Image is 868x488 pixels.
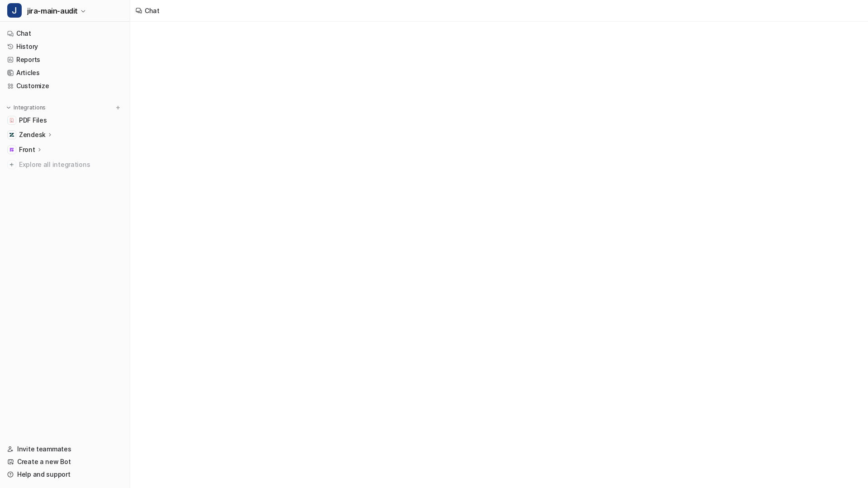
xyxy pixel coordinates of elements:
span: Explore all integrations [19,157,123,172]
a: Articles [4,66,126,79]
span: jira-main-audit [27,5,78,17]
p: Integrations [14,104,46,111]
a: Chat [4,27,126,40]
span: PDF Files [19,116,47,125]
img: PDF Files [9,118,14,123]
button: Integrations [4,103,48,112]
p: Front [19,145,35,154]
a: PDF FilesPDF Files [4,114,126,127]
p: Zendesk [19,130,46,139]
img: expand menu [5,104,12,111]
a: Explore all integrations [4,158,126,171]
span: J [7,3,22,18]
img: explore all integrations [7,160,16,169]
img: menu_add.svg [115,104,121,111]
div: Chat [145,6,160,15]
a: Customize [4,80,126,92]
img: Zendesk [9,132,14,137]
a: Reports [4,53,126,66]
a: Invite teammates [4,443,126,455]
a: Create a new Bot [4,455,126,468]
img: Front [9,147,14,152]
a: Help and support [4,468,126,481]
a: History [4,40,126,53]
